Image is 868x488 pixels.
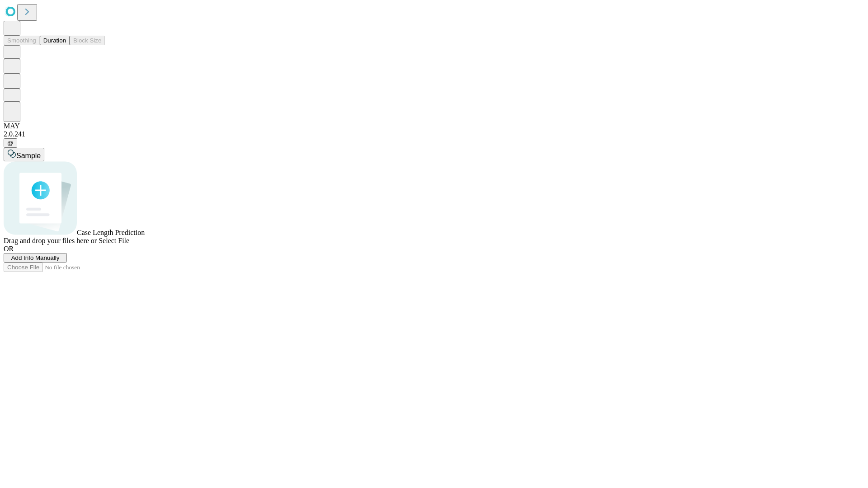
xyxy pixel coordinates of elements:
[4,245,14,253] span: OR
[70,36,105,45] button: Block Size
[77,229,145,236] span: Case Length Prediction
[99,237,129,244] span: Select File
[4,253,67,263] button: Add Info Manually
[4,148,44,161] button: Sample
[4,237,97,244] span: Drag and drop your files here or
[4,130,864,138] div: 2.0.241
[4,36,40,45] button: Smoothing
[4,122,864,130] div: MAY
[11,254,60,261] span: Add Info Manually
[4,138,17,148] button: @
[7,140,14,146] span: @
[16,152,41,160] span: Sample
[40,36,70,45] button: Duration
